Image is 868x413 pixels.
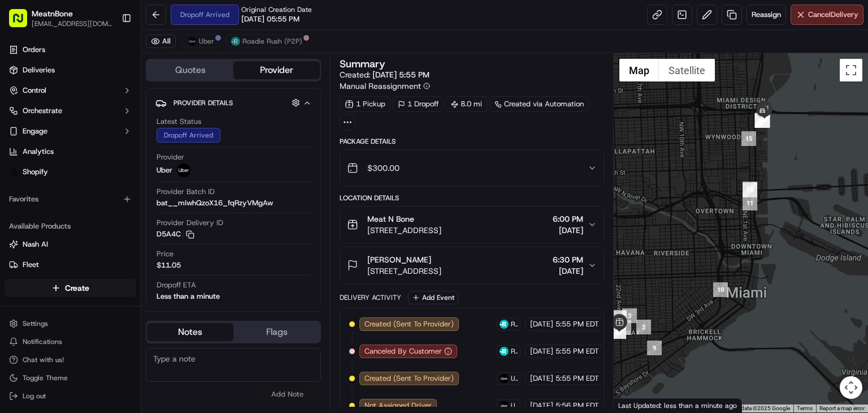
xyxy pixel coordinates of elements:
[367,265,441,277] span: [STREET_ADDRESS]
[23,239,48,249] span: Nash AI
[5,217,136,235] div: Available Products
[5,102,136,120] button: Orchestrate
[157,249,173,259] span: Price
[23,85,46,96] span: Control
[157,280,196,290] span: Dropoff ETA
[340,137,604,146] div: Package Details
[808,10,858,20] span: Cancel Delivery
[35,205,120,214] span: Wisdom [PERSON_NAME]
[241,5,312,14] span: Original Creation Date
[199,37,214,46] span: Uber
[728,405,790,411] span: Map data ©2025 Google
[797,405,813,411] a: Terms (opens in new tab)
[65,282,89,294] span: Create
[553,265,583,277] span: [DATE]
[340,206,604,243] button: Meat N Bone[STREET_ADDRESS]6:00 PM[DATE]
[743,196,757,210] div: 11
[5,163,136,181] a: Shopify
[5,370,136,386] button: Toggle Theme
[32,8,73,19] button: MeatnBone
[157,229,194,239] button: D5A4C
[23,167,48,177] span: Shopify
[5,81,136,100] button: Control
[500,401,509,410] img: uber-new-logo.jpeg
[364,319,454,329] span: Created (Sent To Provider)
[791,5,863,25] button: CancelDelivery
[340,69,429,80] span: Created:
[175,144,206,158] button: See all
[241,14,300,24] span: [DATE] 05:55 PM
[23,175,32,184] img: 1736555255976-a54dd68f-1ca7-489b-9aae-adbdc363a1c4
[112,280,137,289] span: Pylon
[23,45,45,55] span: Orders
[11,107,32,128] img: 1736555255976-a54dd68f-1ca7-489b-9aae-adbdc363a1c4
[11,164,29,186] img: Wisdom Oko
[511,401,518,410] span: Uber
[32,19,112,28] button: [EMAIL_ADDRESS][DOMAIN_NAME]
[7,248,91,268] a: 📗Knowledge Base
[611,324,626,339] div: 8
[511,320,518,329] span: Roadie Rush (P2P)
[713,282,728,297] div: 10
[129,205,152,214] span: [DATE]
[9,239,132,249] a: Nash AI
[617,320,631,335] div: 1
[614,398,742,412] div: Last Updated: less than a minute ago
[612,310,627,325] div: 5
[157,260,181,270] span: $11.05
[500,347,509,356] img: roadie-logo-v2.jpg
[755,113,770,128] div: 21
[743,182,757,197] div: 14
[11,253,20,263] div: 📗
[177,164,190,177] img: uber-new-logo.jpeg
[23,147,54,157] span: Analytics
[157,117,201,127] span: Latest Status
[233,323,320,341] button: Flags
[146,35,176,48] button: All
[11,195,29,217] img: Wisdom Oko
[231,37,240,46] img: roadie-logo-v2.jpg
[340,193,604,203] div: Location Details
[123,205,127,214] span: •
[741,131,756,146] div: 15
[23,319,48,328] span: Settings
[5,122,136,140] button: Engage
[147,323,233,341] button: Notes
[23,106,62,116] span: Orchestrate
[5,256,136,274] button: Fleet
[555,373,599,384] span: 5:55 PM EDT
[5,5,117,32] button: MeatnBone[EMAIL_ADDRESS][DOMAIN_NAME]
[11,11,34,33] img: Nash
[367,254,431,265] span: [PERSON_NAME]
[530,319,553,329] span: [DATE]
[11,147,76,156] div: Past conversations
[408,291,458,304] button: Add Event
[5,279,136,297] button: Create
[51,119,155,128] div: We're available if you need us!
[5,334,136,350] button: Notifications
[340,80,421,92] span: Manual Reassignment
[622,308,637,323] div: 3
[840,59,862,81] button: Toggle fullscreen view
[659,59,715,81] button: Show satellite imagery
[340,59,385,69] h3: Summary
[157,198,273,208] span: bat__mIwhQzoX16_fqRzyVMgAw
[129,175,152,184] span: [DATE]
[24,107,44,128] img: 8571987876998_91fb9ceb93ad5c398215_72.jpg
[747,5,786,25] button: Reassign
[173,98,233,107] span: Provider Details
[157,165,172,175] span: Uber
[530,401,553,411] span: [DATE]
[9,260,132,270] a: Fleet
[364,346,442,356] span: Canceled By Customer
[617,398,654,412] a: Open this area in Google Maps (opens a new window)
[500,374,509,383] img: uber-new-logo.jpeg
[364,401,432,411] span: Not Assigned Driver
[393,96,444,112] div: 1 Dropoff
[636,320,651,334] div: 2
[553,254,583,265] span: 6:30 PM
[372,70,429,80] span: [DATE] 5:55 PM
[5,235,136,253] button: Nash AI
[23,260,39,270] span: Fleet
